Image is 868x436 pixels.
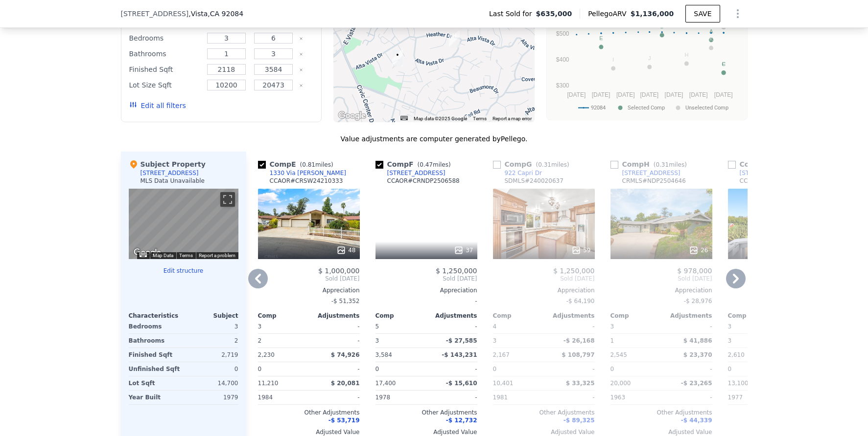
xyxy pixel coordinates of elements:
span: 10,401 [493,380,514,387]
a: [STREET_ADDRESS] [728,169,798,177]
div: CCAOR # CRNDP2409412 [740,177,812,185]
div: 1124 Alta Vista Dr [449,31,460,47]
span: 3 [610,323,614,330]
span: $ 1,250,000 [436,267,477,275]
span: -$ 26,168 [563,337,595,344]
div: Adjusted Value [610,428,712,436]
div: [STREET_ADDRESS] [141,169,199,177]
text: [DATE] [567,91,586,98]
a: 922 Capri Dr [493,169,542,177]
div: - [546,320,595,333]
a: [STREET_ADDRESS] [375,169,446,177]
div: Comp F [375,159,455,169]
text: B [660,23,663,29]
div: Appreciation [493,286,595,294]
span: $ 74,926 [331,351,360,358]
div: [STREET_ADDRESS] [740,169,798,177]
span: 0 [610,366,614,372]
button: SAVE [685,5,720,22]
div: - [663,391,712,404]
div: Appreciation [610,286,712,294]
div: 59 [571,245,590,255]
img: Google [336,109,368,122]
div: Value adjustments are computer generated by Pellego . [121,134,748,144]
span: 0.47 [420,161,433,168]
span: 0 [258,366,262,372]
span: 5 [375,323,379,330]
span: $635,000 [536,9,572,19]
div: CCAOR # CRSW24210333 [270,177,343,185]
div: 26 [689,245,708,255]
text: I [612,57,614,63]
a: Report a problem [199,253,235,258]
span: ( miles) [414,161,455,168]
div: - [663,362,712,376]
div: Comp [493,312,544,320]
a: Terms (opens in new tab) [473,116,487,121]
button: Clear [299,37,303,41]
div: 1 [610,334,659,348]
div: Appreciation [375,286,477,294]
span: 13,100 [728,380,749,387]
div: - [375,294,477,308]
span: ( miles) [532,161,573,168]
div: - [311,391,360,404]
div: Adjusted Value [493,428,595,436]
span: Last Sold for [489,9,536,19]
div: Characteristics [129,312,184,320]
span: 3 [258,323,262,330]
div: 2,719 [186,348,238,362]
div: - [311,334,360,348]
div: - [428,391,477,404]
text: $500 [556,30,569,37]
div: SDMLS # 240020637 [505,177,563,185]
text: [DATE] [689,91,707,98]
span: 2,167 [493,351,510,358]
div: Finished Sqft [129,348,182,362]
div: Bedrooms [129,31,201,45]
span: 20,000 [610,380,631,387]
span: $ 23,370 [683,351,712,358]
span: $1,136,000 [631,10,674,18]
button: Clear [299,52,303,56]
div: - [546,391,595,404]
text: $300 [556,82,569,89]
span: -$ 27,585 [446,337,477,344]
span: $ 108,797 [562,351,594,358]
div: Lot Size Sqft [129,78,201,92]
div: 3 [186,320,238,333]
div: Adjustments [426,312,477,320]
div: 1963 [610,391,659,404]
a: Open this area in Google Maps (opens a new window) [336,109,368,122]
div: Bedrooms [129,320,182,333]
div: 0 [186,362,238,376]
span: Map data ©2025 Google [414,116,467,121]
text: Selected Comp [628,105,665,111]
span: 3 [728,323,732,330]
div: Comp E [258,159,337,169]
button: Edit all filters [129,101,186,110]
span: -$ 28,976 [684,298,712,305]
span: [STREET_ADDRESS] [121,9,189,19]
div: - [663,320,712,333]
span: 2,230 [258,351,275,358]
div: Street View [129,189,238,259]
div: Subject [184,312,238,320]
div: - [311,362,360,376]
span: -$ 51,352 [331,298,360,305]
span: $ 33,325 [566,380,595,387]
div: Adjustments [309,312,360,320]
button: Show Options [728,4,748,23]
span: -$ 44,339 [681,417,712,424]
span: Sold [DATE] [258,275,360,283]
text: J [648,55,651,61]
div: 1330 Via [PERSON_NAME] [270,169,346,177]
div: [STREET_ADDRESS] [622,169,680,177]
div: 1984 [258,391,307,404]
span: -$ 89,325 [563,417,595,424]
div: 14,700 [186,376,238,390]
div: 1979 [186,391,238,404]
text: [DATE] [616,91,634,98]
div: Comp [375,312,426,320]
span: 0.81 [302,161,315,168]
